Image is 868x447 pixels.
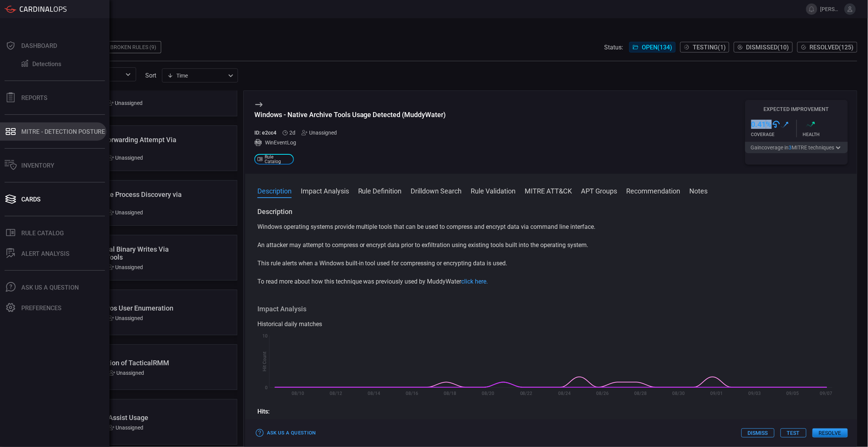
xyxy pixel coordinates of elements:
[265,385,268,390] text: 0
[254,130,276,136] h5: ID: e2cc4
[21,250,70,257] div: ALERT ANALYSIS
[262,352,267,371] text: Hit Count
[301,186,349,195] button: Impact Analysis
[108,315,143,321] div: Unassigned
[21,304,62,312] div: Preferences
[358,186,402,195] button: Rule Definition
[301,130,337,136] div: Unassigned
[257,259,845,268] p: This rule alerts when a Windows built-in tool used for compressing or encrypting data is used.
[57,136,182,152] div: Windows - Port Forwarding Attempt Via SSH
[257,277,845,286] p: To read more about how this technique was previously used by MuddyWater
[108,209,143,216] div: Unassigned
[21,230,64,237] div: Rule Catalog
[520,391,533,396] text: 08/22
[558,391,571,396] text: 08/24
[257,408,270,415] strong: Hits:
[21,284,79,291] div: Ask Us A Question
[406,391,418,396] text: 08/16
[604,44,623,51] span: Status:
[797,42,857,52] button: Resolved(125)
[57,304,182,312] div: Windows - Kerberos User Enumeration
[257,207,845,216] h3: Description
[108,155,143,161] div: Unassigned
[745,106,848,112] h5: Expected Improvement
[32,60,61,68] div: Detections
[444,391,456,396] text: 08/18
[751,132,797,137] div: Coverage
[254,111,446,119] div: Windows - Native Archive Tools Usage Detected (MuddyWater)
[108,264,143,270] div: Unassigned
[751,120,772,129] h3: 0.41 %
[330,391,342,396] text: 08/12
[789,144,792,151] span: 3
[257,304,845,314] h3: Impact Analysis
[21,162,54,169] div: Inventory
[257,222,845,231] p: Windows operating systems provide multiple tools that can be used to compress and encrypt data vi...
[690,186,708,195] button: Notes
[254,139,446,146] div: WinEventLog
[786,391,799,396] text: 09/05
[21,94,48,101] div: Reports
[745,142,848,153] button: Gaincoverage in3MITRE techniques
[748,391,761,396] text: 09/03
[680,42,729,52] button: Testing(1)
[462,278,488,285] a: click here.
[289,130,295,136] span: Sep 10, 2025 6:29 AM
[781,428,806,437] button: Test
[627,186,681,195] button: Recommendation
[257,186,292,195] button: Description
[482,391,495,396] text: 08/20
[746,44,789,51] span: Dismissed ( 10 )
[581,186,617,195] button: APT Groups
[21,128,105,135] div: MITRE - Detection Posture
[693,44,726,51] span: Testing ( 1 )
[21,42,57,49] div: Dashboard
[265,155,291,164] span: Rule Catalog
[642,44,672,51] span: Open ( 134 )
[812,428,848,437] button: Resolve
[254,427,318,439] button: Ask Us a Question
[741,428,774,437] button: Dismiss
[411,186,462,195] button: Drilldown Search
[262,333,268,339] text: 10
[820,6,841,12] span: [PERSON_NAME].[PERSON_NAME]
[257,241,845,250] p: An attacker may attempt to compress or encrypt data prior to exfiltration using existing tools bu...
[108,100,143,106] div: Unassigned
[21,196,41,203] div: Cards
[810,44,854,51] span: Resolved ( 125 )
[292,391,304,396] text: 08/10
[57,190,182,206] div: Windows - Remote Process Discovery via Tasklist
[257,320,845,329] div: Historical daily matches
[596,391,609,396] text: 08/26
[803,132,848,137] div: Health
[123,69,133,80] button: Open
[57,414,182,422] div: Windows - Quick Assist Usage
[634,391,647,396] text: 08/28
[57,359,182,367] div: Windows - Detection of TacticalRMM
[471,186,516,195] button: Rule Validation
[629,42,676,52] button: Open(134)
[820,391,832,396] text: 09/07
[108,425,144,431] div: Unassigned
[57,245,182,261] div: Windows - Unusual Binary Writes Via Remote Control Tools
[109,370,144,376] div: Unassigned
[710,391,723,396] text: 09/01
[145,72,156,79] label: sort
[734,42,793,52] button: Dismissed(10)
[525,186,572,195] button: MITRE ATT&CK
[106,41,161,53] div: Broken Rules (9)
[672,391,685,396] text: 08/30
[167,72,226,79] div: Time
[368,391,380,396] text: 08/14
